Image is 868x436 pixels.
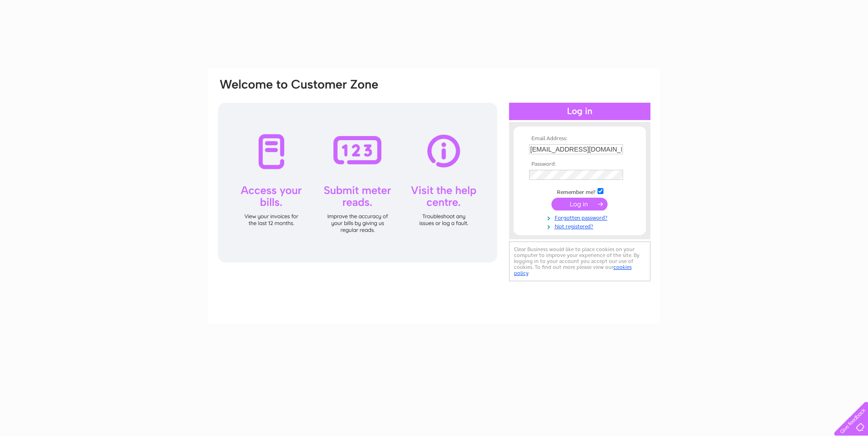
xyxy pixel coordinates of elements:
[529,213,633,221] a: Forgotten password?
[529,221,633,230] a: Not registered?
[514,264,632,276] a: cookies policy
[527,161,633,168] th: Password:
[527,187,633,196] td: Remember me?
[527,136,633,142] th: Email Address:
[509,242,650,281] div: Clear Business would like to place cookies on your computer to improve your experience of the sit...
[551,198,608,210] input: Submit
